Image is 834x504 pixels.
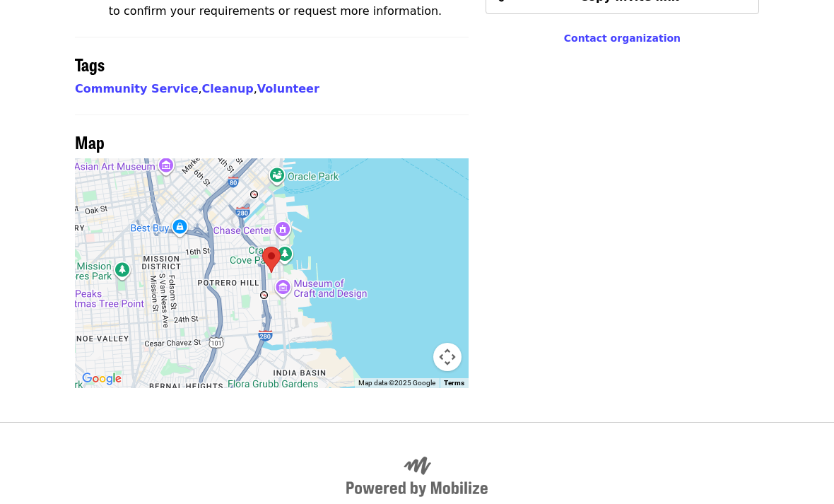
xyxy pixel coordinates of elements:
a: Volunteer [257,82,319,95]
a: Community Service [75,82,199,95]
span: Tags [75,52,105,76]
a: Terms (opens in new tab) [444,379,464,387]
button: Map camera controls [433,343,462,371]
img: Powered by Mobilize [346,457,488,498]
span: , [202,82,257,95]
a: Open this area in Google Maps (opens a new window) [78,370,125,388]
span: , [75,82,202,95]
span: Map data ©2025 Google [358,379,435,387]
a: Cleanup [202,82,254,95]
a: Contact organization [564,33,681,44]
span: Map [75,129,105,154]
img: Google [78,370,125,388]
